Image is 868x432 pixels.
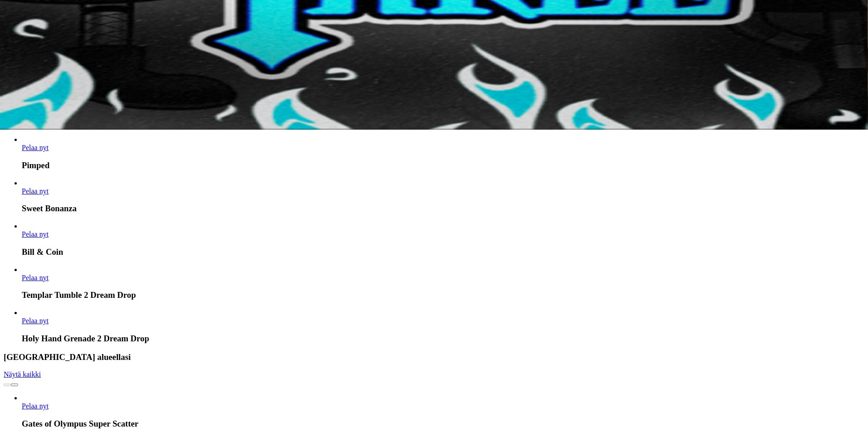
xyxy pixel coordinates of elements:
button: next slide [11,383,18,386]
span: Pelaa nyt [22,317,48,325]
article: Sweet Bonanza [22,179,864,214]
h3: Gates of Olympus Super Scatter [22,419,864,429]
article: Pimped [22,136,864,170]
span: Pelaa nyt [22,187,48,195]
a: Holy Hand Grenade 2 Dream Drop [22,317,48,325]
span: Pelaa nyt [22,230,48,238]
a: Bill & Coin [22,230,48,238]
h3: Bill & Coin [22,247,864,257]
h3: Sweet Bonanza [22,204,864,214]
article: Holy Hand Grenade 2 Dream Drop [22,309,864,344]
h3: Templar Tumble 2 Dream Drop [22,290,864,300]
span: Pelaa nyt [22,274,48,282]
a: Näytä kaikki [4,370,41,378]
a: Sweet Bonanza [22,187,48,195]
a: Pimped [22,144,48,151]
span: Pelaa nyt [22,144,48,151]
article: Templar Tumble 2 Dream Drop [22,266,864,301]
button: prev slide [4,383,11,386]
a: Templar Tumble 2 Dream Drop [22,274,48,282]
article: Gates of Olympus Super Scatter [22,394,864,429]
article: Bill & Coin [22,222,864,257]
h3: Holy Hand Grenade 2 Dream Drop [22,334,864,344]
a: Gates of Olympus Super Scatter [22,402,48,410]
span: Pelaa nyt [22,402,48,410]
h3: [GEOGRAPHIC_DATA] alueellasi [4,352,864,362]
h3: Pimped [22,160,864,170]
